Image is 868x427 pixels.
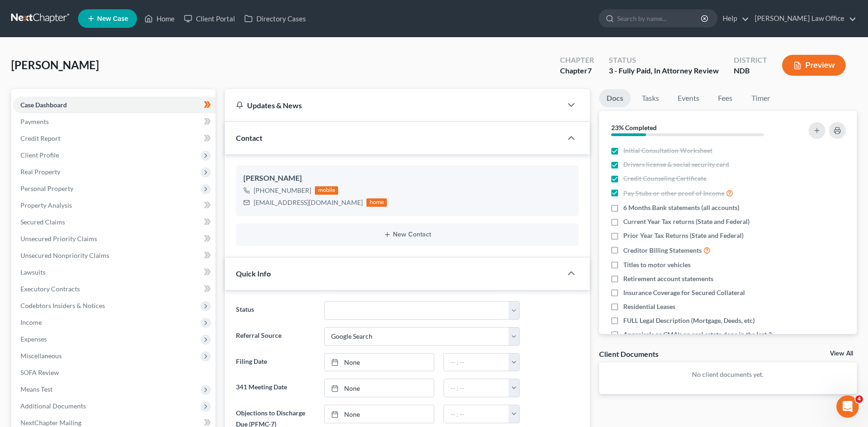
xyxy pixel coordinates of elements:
[623,274,713,283] span: Retirement account statements
[243,231,571,238] button: New Contact
[20,118,49,125] span: Payments
[20,352,62,360] span: Miscellaneous
[611,124,657,131] strong: 23% Completed
[623,174,706,183] span: Credit Counseling Certificate
[20,268,46,276] span: Lawsuits
[13,230,215,247] a: Unsecured Priority Claims
[623,316,755,325] span: FULL Legal Description (Mortgage, Deeds, etc)
[20,285,80,293] span: Executory Contracts
[13,264,215,281] a: Lawsuits
[20,318,42,326] span: Income
[560,66,594,76] div: Chapter
[617,10,702,27] input: Search by name...
[623,146,712,155] span: Initial Consultation Worksheet
[11,58,99,72] span: [PERSON_NAME]
[20,235,97,243] span: Unsecured Priority Claims
[97,15,128,22] span: New Case
[20,368,59,376] span: SOFA Review
[231,301,319,320] label: Status
[634,89,666,107] a: Tasks
[13,197,215,214] a: Property Analysis
[20,302,105,309] span: Codebtors Insiders & Notices
[20,151,59,159] span: Client Profile
[744,89,777,107] a: Timer
[623,217,750,226] span: Current Year Tax returns (State and Federal)
[315,186,338,195] div: mobile
[623,231,744,240] span: Prior Year Tax Returns (State and Federal)
[20,201,72,209] span: Property Analysis
[587,66,592,75] span: 7
[231,327,319,346] label: Referral Source
[20,385,52,393] span: Means Test
[836,395,859,418] iframe: Intercom live chat
[325,405,434,423] a: None
[670,89,707,107] a: Events
[623,203,739,212] span: 6 Months Bank statements (all accounts)
[325,379,434,397] a: None
[609,66,719,76] div: 3 - Fully Paid, In Attorney Review
[20,101,67,109] span: Case Dashboard
[13,97,215,113] a: Case Dashboard
[607,370,849,379] p: No client documents yet.
[140,10,179,27] a: Home
[599,349,659,359] div: Client Documents
[711,89,740,107] a: Fees
[609,55,719,66] div: Status
[623,160,729,169] span: Drivers license & social security card
[20,335,47,343] span: Expenses
[734,55,767,66] div: District
[231,353,319,372] label: Filing Date
[13,113,215,130] a: Payments
[20,419,81,427] span: NextChapter Mailing
[243,173,571,184] div: [PERSON_NAME]
[13,247,215,264] a: Unsecured Nonpriority Claims
[231,379,319,397] label: 341 Meeting Date
[444,379,509,397] input: -- : --
[20,251,109,259] span: Unsecured Nonpriority Claims
[560,55,594,66] div: Chapter
[444,405,509,423] input: -- : --
[254,198,363,207] div: [EMAIL_ADDRESS][DOMAIN_NAME]
[13,364,215,381] a: SOFA Review
[236,269,271,278] span: Quick Info
[750,10,856,27] a: [PERSON_NAME] Law Office
[718,10,749,27] a: Help
[20,168,60,176] span: Real Property
[13,214,215,230] a: Secured Claims
[599,89,631,107] a: Docs
[623,246,702,255] span: Creditor Billing Statements
[254,186,311,195] div: [PHONE_NUMBER]
[20,402,86,410] span: Additional Documents
[623,330,784,348] span: Appraisals or CMA's on real estate done in the last 3 years OR required by attorney
[20,134,60,142] span: Credit Report
[325,354,434,371] a: None
[179,10,240,27] a: Client Portal
[13,130,215,147] a: Credit Report
[13,281,215,297] a: Executory Contracts
[734,66,767,76] div: NDB
[830,350,853,357] a: View All
[623,260,691,269] span: Titles to motor vehicles
[623,302,675,311] span: Residential Leases
[20,184,73,192] span: Personal Property
[236,100,550,110] div: Updates & News
[240,10,311,27] a: Directory Cases
[236,133,262,142] span: Contact
[20,218,65,226] span: Secured Claims
[623,288,745,297] span: Insurance Coverage for Secured Collateral
[366,198,387,207] div: home
[444,354,509,371] input: -- : --
[782,55,846,76] button: Preview
[855,395,863,403] span: 4
[623,189,724,198] span: Pay Stubs or other proof of Income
